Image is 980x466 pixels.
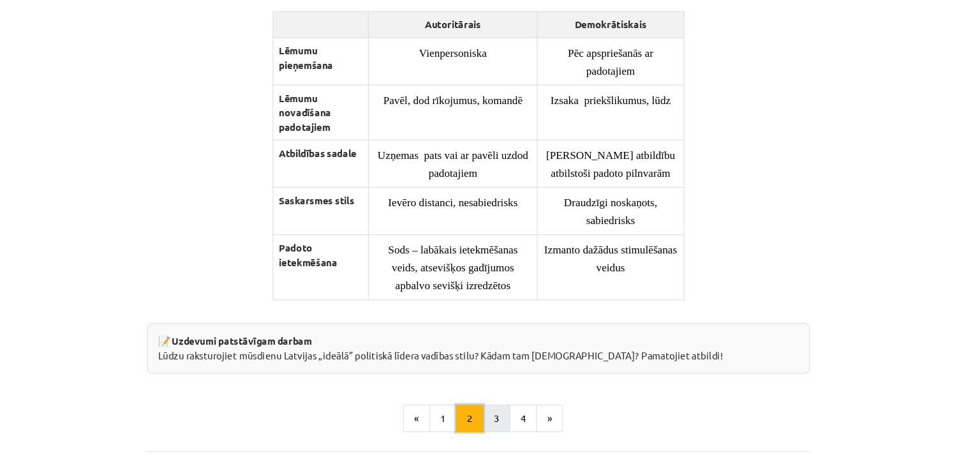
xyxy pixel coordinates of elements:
[299,190,388,234] th: Saskarsmes stils
[557,103,669,114] span: Izsaka priekšlikumus, lūdz
[544,26,681,50] th: Demokrātiskais
[444,391,470,417] button: 1
[544,391,568,417] button: »
[569,198,658,225] span: Draudzīgi noskaņots, sabiedrisks
[388,26,545,50] th: Autoritārais
[299,234,388,294] th: Padoto ietekmēšana
[8,52,13,61] img: icon-close-lesson-0947bae3869378f0d4975bcd49f059093ad1ed9edebbc8119c70593378902aed.svg
[299,94,388,146] th: Lēmumu novadīšana padotajiem
[299,146,388,190] th: Atbildības sadale
[434,59,498,70] span: Vienpersoniska
[396,154,538,181] span: Uzņemas pats vai ar pavēli uzdod padotajiem
[573,59,655,86] span: Pēc apspriešanās ar padotajiem
[299,50,388,94] th: Lēmumu pieņemšana
[469,391,494,417] button: 2
[406,198,526,209] span: Ievēro distanci, nesabiedrisks
[551,242,678,269] span: Izmanto dažādus stimulēšanas veidus
[192,326,335,338] strong: 📝 Uzdevumi patstāvīgam darbam
[494,391,519,417] button: 3
[406,242,529,286] span: Sods – labākais ietekmēšanas veids, atsevišķos gadījumos apbalvo sevišķi izredzētos
[401,103,531,114] span: Pavēl, dod rīkojumus, komandē
[182,391,798,417] nav: Page navigation example
[553,154,675,181] span: [PERSON_NAME] atbildību atbilstoši padoto pilnvarām
[519,391,544,417] button: 4
[182,315,798,363] div: Lūdzu raksturojiet mūsdienu Latvijas „ideālā” politiskā līdera vadības stilu? Kādam tam [DEMOGRAP...
[420,391,445,417] button: «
